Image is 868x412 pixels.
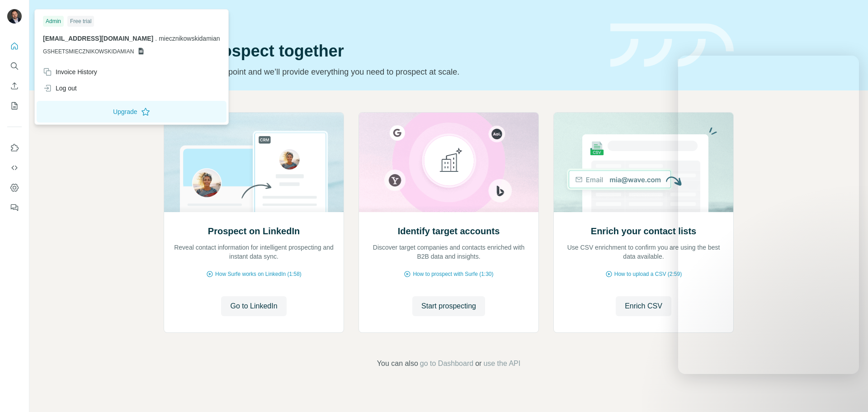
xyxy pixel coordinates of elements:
span: Enrich CSV [625,301,662,312]
div: Quick start [164,17,599,26]
span: Start prospecting [421,301,476,312]
span: or [475,358,481,369]
span: You can also [377,358,418,369]
button: Use Surfe on LinkedIn [7,140,22,156]
button: Start prospecting [412,296,485,316]
span: How to upload a CSV (2:59) [614,270,682,278]
button: Use Surfe API [7,160,22,176]
button: Upgrade [37,101,226,123]
p: Use CSV enrichment to confirm you are using the best data available. [563,243,724,261]
span: . [155,35,157,42]
img: banner [610,24,734,67]
div: Free trial [67,16,94,27]
div: Admin [43,16,64,27]
button: Enrich CSV [616,296,671,316]
h1: Let’s prospect together [164,42,599,60]
span: miecznikowskidamian [159,35,220,42]
img: Enrich your contact lists [553,113,734,212]
div: Invoice History [43,67,97,76]
img: Prospect on LinkedIn [164,113,344,212]
button: Go to LinkedIn [221,296,286,316]
img: Identify target accounts [359,113,539,212]
img: Avatar [7,9,22,24]
button: Search [7,58,22,74]
h2: Prospect on LinkedIn [208,225,300,237]
p: Reveal contact information for intelligent prospecting and instant data sync. [173,243,335,261]
span: [EMAIL_ADDRESS][DOMAIN_NAME] [43,35,153,42]
button: Dashboard [7,180,22,196]
button: Quick start [7,38,22,54]
iframe: Intercom live chat [837,381,859,403]
span: Go to LinkedIn [230,301,277,312]
p: Pick your starting point and we’ll provide everything you need to prospect at scale. [164,66,599,78]
h2: Identify target accounts [398,225,500,237]
h2: Enrich your contact lists [591,225,696,237]
span: How Surfe works on LinkedIn (1:58) [215,270,302,278]
button: My lists [7,98,22,114]
button: use the API [483,358,520,369]
button: go to Dashboard [420,358,473,369]
button: Feedback [7,199,22,216]
p: Discover target companies and contacts enriched with B2B data and insights. [368,243,529,261]
span: How to prospect with Surfe (1:30) [413,270,493,278]
iframe: Intercom live chat [678,56,859,374]
div: Log out [43,84,77,93]
button: Enrich CSV [7,78,22,94]
span: GSHEETSMIECZNIKOWSKIDAMIAN [43,47,134,56]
